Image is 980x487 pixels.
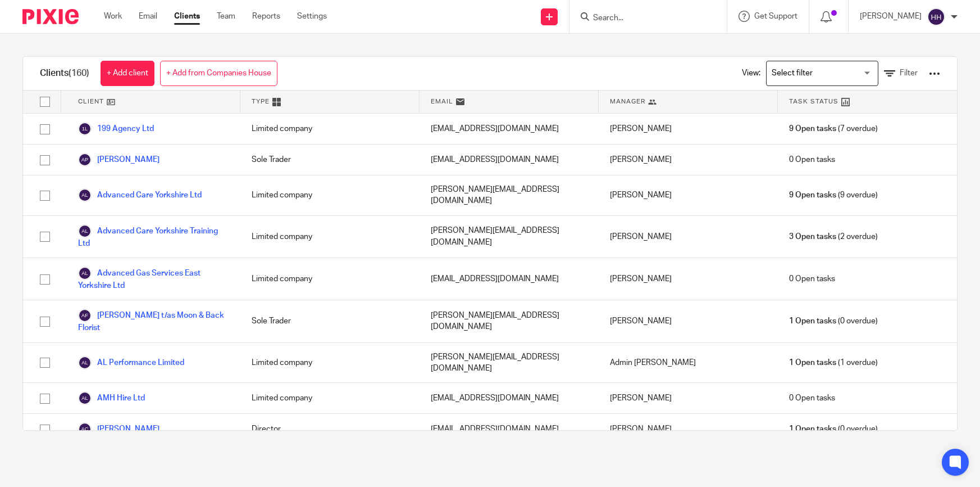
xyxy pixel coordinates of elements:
[599,216,778,258] div: [PERSON_NAME]
[789,357,836,368] span: 1 Open tasks
[240,216,420,258] div: Limited company
[789,123,836,134] span: 9 Open tasks
[599,114,778,144] div: [PERSON_NAME]
[789,123,878,134] span: (7 overdue)
[217,11,235,22] a: Team
[789,315,878,327] span: (0 overdue)
[420,383,599,413] div: [EMAIL_ADDRESS][DOMAIN_NAME]
[789,97,838,106] span: Task Status
[592,13,693,24] input: Search
[420,175,599,215] div: [PERSON_NAME][EMAIL_ADDRESS][DOMAIN_NAME]
[78,422,159,436] a: [PERSON_NAME]
[78,267,229,291] a: Advanced Gas Services East Yorkshire Ltd
[599,383,778,413] div: [PERSON_NAME]
[78,309,92,322] img: svg%3E
[789,231,878,242] span: (2 overdue)
[900,69,918,77] span: Filter
[725,57,940,90] div: View:
[599,414,778,444] div: [PERSON_NAME]
[78,356,92,369] img: svg%3E
[766,61,878,86] div: Search for option
[78,122,92,136] img: svg%3E
[252,97,270,106] span: Type
[789,423,836,435] span: 1 Open tasks
[78,267,92,280] img: svg%3E
[78,422,92,436] img: svg%3E
[240,258,420,300] div: Limited company
[69,69,89,78] span: (160)
[78,188,202,202] a: Advanced Care Yorkshire Ltd
[789,231,836,242] span: 3 Open tasks
[22,9,79,24] img: Pixie
[240,343,420,383] div: Limited company
[599,343,778,383] div: Admin [PERSON_NAME]
[240,175,420,215] div: Limited company
[420,216,599,258] div: [PERSON_NAME][EMAIL_ADDRESS][DOMAIN_NAME]
[927,8,945,26] img: svg%3E
[420,414,599,444] div: [EMAIL_ADDRESS][DOMAIN_NAME]
[139,11,157,22] a: Email
[104,11,122,22] a: Work
[789,393,835,404] span: 0 Open tasks
[420,300,599,342] div: [PERSON_NAME][EMAIL_ADDRESS][DOMAIN_NAME]
[789,190,836,201] span: 9 Open tasks
[78,224,92,238] img: svg%3E
[78,391,145,405] a: AMH Hire Ltd
[240,300,420,342] div: Sole Trader
[431,97,453,106] span: Email
[101,61,154,86] a: + Add client
[240,414,420,444] div: Director
[768,64,872,83] input: Search for option
[240,145,420,175] div: Sole Trader
[754,12,797,20] span: Get Support
[599,175,778,215] div: [PERSON_NAME]
[252,11,280,22] a: Reports
[789,357,878,368] span: (1 overdue)
[789,190,878,201] span: (9 overdue)
[599,145,778,175] div: [PERSON_NAME]
[420,258,599,300] div: [EMAIL_ADDRESS][DOMAIN_NAME]
[789,273,835,285] span: 0 Open tasks
[78,153,159,166] a: [PERSON_NAME]
[78,224,229,249] a: Advanced Care Yorkshire Training Ltd
[78,188,92,202] img: svg%3E
[78,97,104,106] span: Client
[78,122,154,136] a: 199 Agency Ltd
[174,11,200,22] a: Clients
[420,145,599,175] div: [EMAIL_ADDRESS][DOMAIN_NAME]
[610,97,645,106] span: Manager
[240,114,420,144] div: Limited company
[78,391,92,405] img: svg%3E
[160,61,277,86] a: + Add from Companies House
[240,383,420,413] div: Limited company
[789,423,878,435] span: (0 overdue)
[599,258,778,300] div: [PERSON_NAME]
[420,343,599,383] div: [PERSON_NAME][EMAIL_ADDRESS][DOMAIN_NAME]
[40,67,89,79] h1: Clients
[78,356,184,369] a: AL Performance Limited
[599,300,778,342] div: [PERSON_NAME]
[78,153,92,166] img: svg%3E
[860,11,922,22] p: [PERSON_NAME]
[78,309,229,333] a: [PERSON_NAME] t/as Moon & Back Florist
[34,91,56,112] input: Select all
[297,11,327,22] a: Settings
[789,154,835,165] span: 0 Open tasks
[789,315,836,327] span: 1 Open tasks
[420,114,599,144] div: [EMAIL_ADDRESS][DOMAIN_NAME]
